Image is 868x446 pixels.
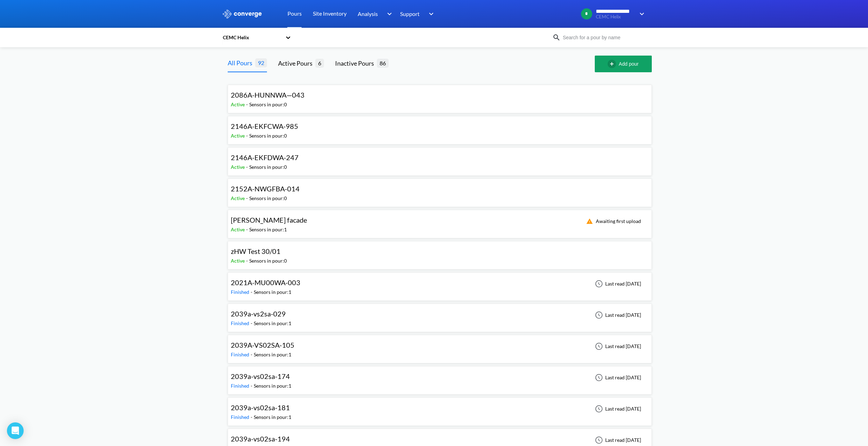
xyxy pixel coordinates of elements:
[249,226,287,233] div: Sensors in pour: 1
[231,309,286,318] span: 2039a-vs2sa-029
[251,383,254,389] span: -
[231,403,290,412] span: 2039a-vs02sa-181
[228,280,652,286] a: 2021A-MU00WA-003Finished-Sensors in pour:1Last read [DATE]
[228,249,652,255] a: zHW Test 30/01Active-Sensors in pour:0
[246,101,249,107] span: -
[591,280,643,288] div: Last read [DATE]
[552,33,561,42] img: icon-search.svg
[251,289,254,295] span: -
[278,58,315,68] div: Active Pours
[591,311,643,319] div: Last read [DATE]
[251,352,254,357] span: -
[228,58,255,68] div: All Pours
[591,436,643,444] div: Last read [DATE]
[228,405,652,411] a: 2039a-vs02sa-181Finished-Sensors in pour:1Last read [DATE]
[231,122,298,130] span: 2146A-EKFCWA-985
[231,320,251,326] span: Finished
[228,218,652,224] a: [PERSON_NAME] facadeActive-Sensors in pour:1Awaiting first upload
[231,164,246,170] span: Active
[254,288,291,296] div: Sensors in pour: 1
[231,278,300,287] span: 2021A-MU00WA-003
[231,216,307,224] span: [PERSON_NAME] facade
[228,155,652,161] a: 2146A-EKFDWA-247Active-Sensors in pour:0
[231,414,251,420] span: Finished
[231,383,251,389] span: Finished
[231,101,246,107] span: Active
[231,184,300,193] span: 2152A-NWGFBA-014
[424,10,436,18] img: downArrow.svg
[377,59,389,67] span: 86
[591,342,643,350] div: Last read [DATE]
[400,9,420,18] span: Support
[228,374,652,380] a: 2039a-vs02sa-174Finished-Sensors in pour:1Last read [DATE]
[246,133,249,139] span: -
[251,320,254,326] span: -
[582,217,643,225] div: Awaiting first upload
[231,133,246,139] span: Active
[315,59,324,67] span: 6
[231,226,246,232] span: Active
[561,34,645,41] input: Search for a pour by name
[231,258,246,264] span: Active
[254,382,291,390] div: Sensors in pour: 1
[222,34,282,41] div: CEMC Helix
[231,153,299,162] span: 2146A-EKFDWA-247
[595,56,652,72] button: Add pour
[228,93,652,99] a: 2086A-HUNNWA—043Active-Sensors in pour:0
[254,351,291,358] div: Sensors in pour: 1
[231,289,251,295] span: Finished
[358,9,378,18] span: Analysis
[635,10,646,18] img: downArrow.svg
[228,312,652,317] a: 2039a-vs2sa-029Finished-Sensors in pour:1Last read [DATE]
[254,413,291,421] div: Sensors in pour: 1
[591,405,643,413] div: Last read [DATE]
[231,91,305,99] span: 2086A-HUNNWA—043
[382,10,394,18] img: downArrow.svg
[231,195,246,201] span: Active
[249,163,287,171] div: Sensors in pour: 0
[249,101,287,108] div: Sensors in pour: 0
[591,373,643,382] div: Last read [DATE]
[231,372,290,380] span: 2039a-vs02sa-174
[231,341,294,349] span: 2039A-VS02SA-105
[228,437,652,443] a: 2039a-vs02sa-194Finished-Sensors in pour:1Last read [DATE]
[222,9,262,18] img: logo_ewhite.svg
[249,132,287,140] div: Sensors in pour: 0
[255,58,267,67] span: 92
[246,164,249,170] span: -
[7,422,24,439] div: Open Intercom Messenger
[254,320,291,327] div: Sensors in pour: 1
[608,60,619,68] img: add-circle-outline.svg
[231,352,251,357] span: Finished
[246,195,249,201] span: -
[249,257,287,265] div: Sensors in pour: 0
[249,195,287,202] div: Sensors in pour: 0
[251,414,254,420] span: -
[228,187,652,192] a: 2152A-NWGFBA-014Active-Sensors in pour:0
[596,14,635,19] span: CEMC Helix
[231,435,290,443] span: 2039a-vs02sa-194
[246,226,249,232] span: -
[335,58,377,68] div: Inactive Pours
[246,258,249,264] span: -
[228,343,652,349] a: 2039A-VS02SA-105Finished-Sensors in pour:1Last read [DATE]
[228,124,652,130] a: 2146A-EKFCWA-985Active-Sensors in pour:0
[231,247,281,255] span: zHW Test 30/01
